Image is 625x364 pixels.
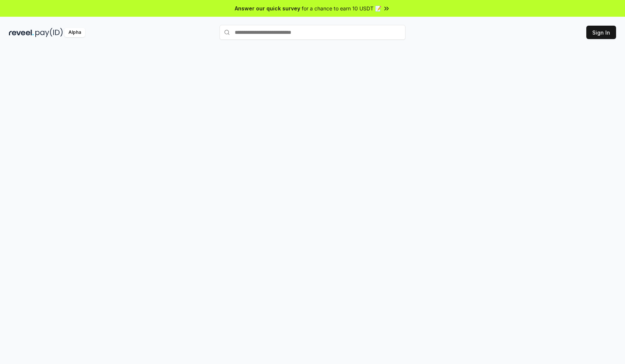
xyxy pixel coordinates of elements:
[35,28,63,37] img: pay_id
[302,4,381,12] span: for a chance to earn 10 USDT 📝
[9,28,34,37] img: reveel_dark
[235,4,300,12] span: Answer our quick survey
[64,28,85,37] div: Alpha
[586,26,616,39] button: Sign In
